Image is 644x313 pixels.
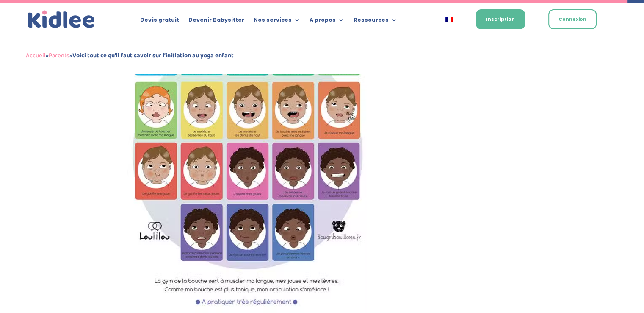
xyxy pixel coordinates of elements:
a: À propos [309,17,344,26]
a: Inscription [476,9,525,29]
a: Nos services [253,17,300,26]
a: Connexion [548,9,597,29]
img: Français [445,17,453,22]
a: Kidlee Logo [26,8,97,31]
a: Devenir Babysitter [188,17,244,26]
img: logo_kidlee_bleu [26,8,97,31]
a: Devis gratuit [140,17,179,26]
strong: Voici tout ce qu’il faut savoir sur l’initiation au yoga enfant [72,50,234,61]
span: » » [26,50,234,61]
a: Parents [49,50,69,61]
a: Accueil [26,50,46,61]
a: Ressources [353,17,397,26]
